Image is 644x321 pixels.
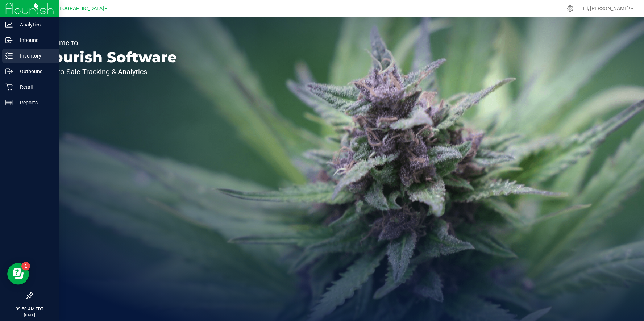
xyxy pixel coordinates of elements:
p: Welcome to [39,39,177,46]
inline-svg: Inbound [5,37,13,44]
p: Inventory [13,51,56,60]
p: Flourish Software [39,50,177,64]
p: Inbound [13,36,56,45]
inline-svg: Inventory [5,52,13,59]
iframe: Resource center [7,263,29,285]
span: GA2 - [GEOGRAPHIC_DATA] [40,5,104,12]
inline-svg: Analytics [5,21,13,28]
inline-svg: Outbound [5,68,13,75]
p: Analytics [13,20,56,29]
inline-svg: Retail [5,83,13,91]
p: [DATE] [3,312,56,318]
p: Seed-to-Sale Tracking & Analytics [39,68,177,75]
p: Outbound [13,67,56,76]
p: Retail [13,83,56,91]
p: Reports [13,98,56,107]
span: Hi, [PERSON_NAME]! [583,5,630,11]
inline-svg: Reports [5,99,13,106]
iframe: Resource center unread badge [21,262,30,271]
p: 09:50 AM EDT [3,306,56,312]
div: Manage settings [566,5,575,12]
